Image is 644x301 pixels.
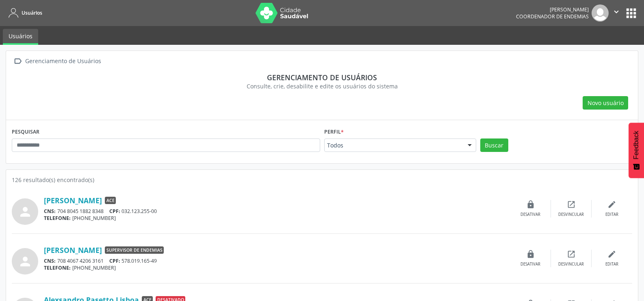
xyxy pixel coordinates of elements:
[516,13,589,20] span: Coordenador de Endemias
[17,73,627,82] div: Gerenciamento de usuários
[18,204,33,219] i: person
[44,257,510,264] div: 708 4067 4206 3161 578.019.165-49
[12,176,632,184] div: 126 resultado(s) encontrado(s)
[605,212,618,218] div: Editar
[588,99,624,107] span: Novo usuário
[109,257,120,264] span: CPF:
[17,82,627,90] div: Consulte, crie, desabilite e edite os usuários do sistema
[44,196,102,205] a: [PERSON_NAME]
[607,200,616,209] i: edit
[105,246,164,254] span: Supervisor de Endemias
[44,215,510,222] div: [PHONE_NUMBER]
[22,9,42,16] span: Usuários
[558,212,584,218] div: Desvincular
[44,257,56,264] span: CNS:
[609,4,624,22] button: 
[516,6,589,13] div: [PERSON_NAME]
[480,138,508,152] button: Buscar
[44,264,510,271] div: [PHONE_NUMBER]
[44,264,71,271] span: TELEFONE:
[324,126,344,138] label: Perfil
[105,197,116,204] span: ACE
[624,6,638,20] button: apps
[558,261,584,267] div: Desvincular
[526,200,535,209] i: lock
[18,254,33,269] i: person
[607,250,616,259] i: edit
[526,250,535,259] i: lock
[44,246,102,255] a: [PERSON_NAME]
[12,126,39,138] label: PESQUISAR
[3,29,38,45] a: Usuários
[6,6,42,20] a: Usuários
[327,141,460,149] span: Todos
[44,208,56,215] span: CNS:
[12,55,24,67] i: 
[583,96,628,110] button: Novo usuário
[629,123,644,178] button: Feedback - Mostrar pesquisa
[633,131,640,159] span: Feedback
[44,208,510,215] div: 704 8045 1882 8348 032.123.255-00
[109,208,120,215] span: CPF:
[12,55,102,67] a:  Gerenciamento de Usuários
[520,212,540,218] div: Desativar
[567,250,576,259] i: open_in_new
[567,200,576,209] i: open_in_new
[605,261,618,267] div: Editar
[44,215,71,222] span: TELEFONE:
[24,55,102,67] div: Gerenciamento de Usuários
[520,261,540,267] div: Desativar
[592,4,609,22] img: img
[612,7,621,16] i: 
